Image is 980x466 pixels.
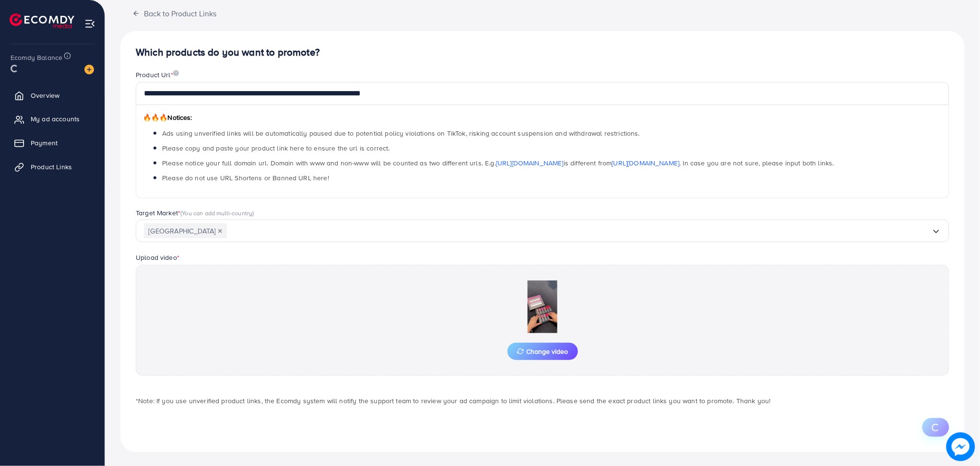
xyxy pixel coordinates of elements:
span: Product Links [31,162,72,172]
h4: Which products do you want to promote? [136,47,949,58]
a: Overview [7,86,97,105]
span: Payment [31,138,58,148]
span: Please copy and paste your product link here to ensure the url is correct. [162,143,390,153]
span: My ad accounts [31,114,80,124]
span: (You can add multi-country) [180,209,254,217]
span: Please do not use URL Shortens or Banned URL here! [162,173,329,183]
span: Ecomdy Balance [11,53,62,62]
input: Search for option [227,223,932,238]
img: menu [84,18,95,29]
img: image [173,70,179,76]
a: [URL][DOMAIN_NAME] [496,158,564,168]
img: image [84,65,94,74]
button: Deselect Pakistan [218,229,223,233]
img: logo [10,13,74,28]
span: 🔥🔥🔥 [143,113,167,122]
a: My ad accounts [7,109,97,128]
a: Product Links [7,157,97,176]
span: Overview [31,91,59,100]
label: Upload video [136,253,179,262]
img: Preview Image [495,280,590,333]
label: Target Market [136,208,254,218]
button: Change video [508,343,578,360]
button: Back to Product Links [120,3,228,23]
div: Search for option [136,220,949,242]
span: [GEOGRAPHIC_DATA] [144,223,227,238]
span: Ads using unverified links will be automatically paused due to potential policy violations on Tik... [162,128,640,138]
span: Notices: [143,113,192,122]
a: Payment [7,133,97,152]
a: [URL][DOMAIN_NAME] [612,158,680,168]
p: *Note: If you use unverified product links, the Ecomdy system will notify the support team to rev... [136,395,949,407]
span: Change video [517,348,568,355]
span: Please notice your full domain url. Domain with www and non-www will be counted as two different ... [162,158,834,168]
img: image [949,435,972,458]
label: Product Url [136,70,179,80]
